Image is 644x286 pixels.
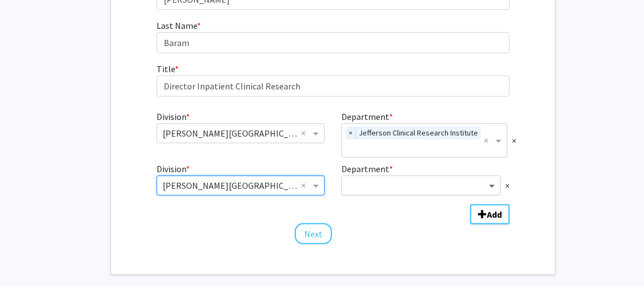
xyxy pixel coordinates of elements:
span: × [505,179,510,192]
div: Department [333,110,518,158]
div: Division [148,110,333,158]
ng-select: Department [341,123,507,158]
span: Jefferson Clinical Research Institute [356,127,481,140]
div: Department [333,162,518,195]
ng-select: Division [157,123,325,143]
span: Last Name [157,20,197,31]
span: Title [157,63,175,74]
ng-select: Department [341,175,501,195]
span: Clear all [484,134,493,147]
button: Add Division/Department [470,204,510,224]
div: Division [148,162,333,195]
span: Clear all [301,179,310,192]
iframe: Chat [8,236,47,278]
b: Add [487,209,502,220]
span: × [512,134,516,147]
button: Next [295,223,332,244]
span: × [346,127,356,140]
span: Clear all [301,127,310,140]
ng-select: Division [157,175,325,195]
